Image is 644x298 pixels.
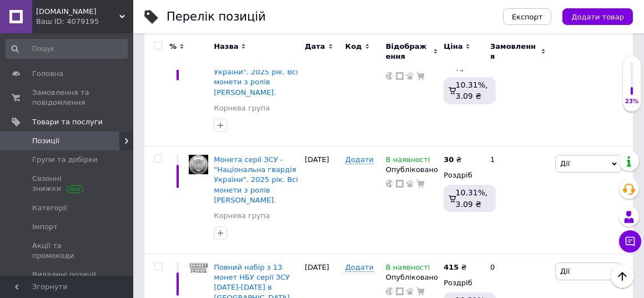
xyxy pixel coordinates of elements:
button: Експорт [503,8,552,25]
span: 10.31%, 3.09 ₴ [456,188,488,208]
span: Додати [345,263,374,272]
span: В наявності [386,155,430,167]
div: Ваш ID: 4079195 [36,17,133,27]
div: [DATE] [302,38,343,146]
button: Чат з покупцем [619,230,641,252]
div: ₴ [444,262,466,272]
div: Перелік позицій [167,11,266,23]
img: Полный набор из 13 монет НБУ серии ВСУ 2022-2025г. в капсулах [189,262,208,273]
div: Роздріб [444,170,481,180]
span: Замовлення та повідомлення [32,88,103,108]
button: Додати товар [562,8,633,25]
input: Пошук [6,39,128,59]
span: Дії [560,267,570,275]
span: Категорії [32,203,67,213]
button: Наверх [611,265,634,288]
span: Акції та промокоди [32,241,103,261]
div: Опубліковано [386,165,438,175]
div: 1 [484,146,552,254]
span: Код [345,42,362,52]
span: Сувенир.UA [36,7,119,17]
span: В наявності [386,263,430,275]
span: Дії [560,159,570,168]
span: Замовлення [490,42,538,62]
span: Додати товар [571,13,624,21]
span: Товари та послуги [32,117,103,127]
div: 2 [484,38,552,146]
a: Корнева група [214,103,270,113]
a: Монета серії ЗСУ - "Національна поліція України". 2025 рік. Всі монети з ролів [PERSON_NAME]. [214,48,298,97]
b: 30 [444,155,454,164]
div: 23% [623,98,641,105]
span: Ціна [444,42,462,52]
a: Монета серії ЗСУ - "Національна гвардія України". 2025 рік. Всі монети з ролів [PERSON_NAME]. [214,155,298,204]
div: [DATE] [302,146,343,254]
b: 415 [444,263,459,271]
span: Позиції [32,136,59,146]
span: Головна [32,69,63,79]
span: 10.31%, 3.09 ₴ [456,80,488,100]
span: Сезонні знижки [32,174,103,194]
div: ₴ [444,155,461,165]
span: Дата [305,42,325,52]
a: Корнева група [214,211,270,221]
div: Опубліковано [386,272,438,282]
span: Видалені позиції [32,270,96,280]
img: Монета серии ВСУ - "Национальная гвардия Украины". 2025 год. Все монеты с роллов НБУ. [189,155,208,174]
span: Назва [214,42,238,52]
div: Роздріб [444,278,481,288]
span: Додати [345,155,374,164]
span: Відображення [386,42,430,62]
span: Імпорт [32,222,58,232]
span: Експорт [512,13,543,21]
span: Групи та добірки [32,155,98,165]
span: % [169,42,177,52]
